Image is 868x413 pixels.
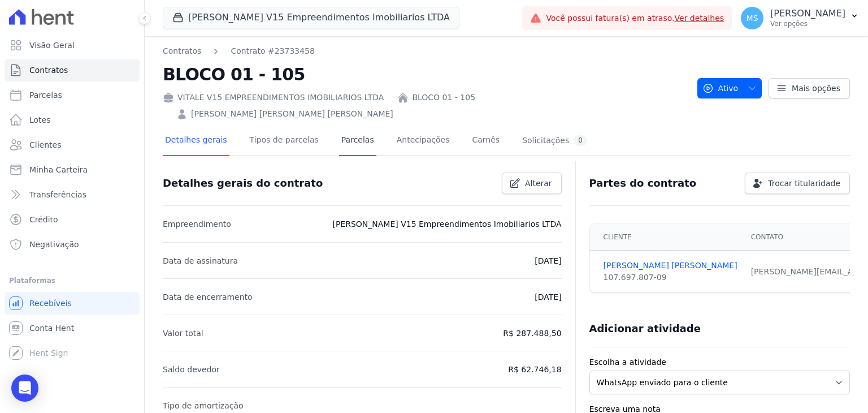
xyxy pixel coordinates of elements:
[163,7,459,28] button: [PERSON_NAME] V15 Empreendimentos Imobiliarios LTDA
[732,2,868,34] button: MS [PERSON_NAME] Ver opções
[163,290,253,304] p: Data de encerramento
[503,326,561,340] p: R$ 287.488,50
[770,19,845,28] p: Ver opções
[412,92,475,104] a: BLOCO 01 - 105
[29,40,75,51] span: Visão Geral
[163,92,384,104] div: VITALE V15 EMPREENDIMENTOS IMOBILIARIOS LTDA
[163,177,323,190] h3: Detalhes gerais do contrato
[394,126,452,156] a: Antecipações
[535,290,561,304] p: [DATE]
[5,34,140,57] a: Visão Geral
[470,126,502,156] a: Carnês
[248,126,321,156] a: Tipos de parcelas
[5,158,140,181] a: Minha Carteira
[5,109,140,131] a: Lotes
[11,375,38,402] div: Open Intercom Messenger
[525,178,552,189] span: Alterar
[5,59,140,81] a: Contratos
[520,126,589,156] a: Solicitações0
[339,126,376,156] a: Parcelas
[770,8,845,19] p: [PERSON_NAME]
[29,298,72,309] span: Recebíveis
[768,178,840,189] span: Trocar titularidade
[191,108,393,120] a: [PERSON_NAME] [PERSON_NAME] [PERSON_NAME]
[745,173,850,194] a: Trocar titularidade
[5,292,140,315] a: Recebíveis
[792,83,840,94] span: Mais opções
[5,134,140,156] a: Clientes
[5,183,140,206] a: Transferências
[163,45,315,57] nav: Breadcrumb
[332,217,561,231] p: [PERSON_NAME] V15 Empreendimentos Imobiliarios LTDA
[29,139,61,150] span: Clientes
[546,12,724,24] span: Você possui fatura(s) em atraso.
[163,62,688,87] h2: BLOCO 01 - 105
[163,45,201,57] a: Contratos
[163,45,688,57] nav: Breadcrumb
[508,363,561,376] p: R$ 62.746,18
[29,164,88,175] span: Minha Carteira
[29,64,68,76] span: Contratos
[29,89,62,101] span: Parcelas
[589,177,697,190] h3: Partes do contrato
[231,45,315,57] a: Contrato #23733458
[522,135,587,146] div: Solicitações
[29,214,58,225] span: Crédito
[163,126,229,156] a: Detalhes gerais
[5,317,140,339] a: Conta Hent
[163,363,220,376] p: Saldo devedor
[702,78,739,98] span: Ativo
[29,322,74,334] span: Conta Hent
[5,84,140,106] a: Parcelas
[163,326,203,340] p: Valor total
[29,239,79,250] span: Negativação
[589,322,701,335] h3: Adicionar atividade
[574,135,587,146] div: 0
[604,272,737,283] div: 107.697.807-09
[747,14,758,22] span: MS
[5,233,140,256] a: Negativação
[29,114,51,126] span: Lotes
[535,254,561,268] p: [DATE]
[9,274,135,287] div: Plataformas
[589,356,850,368] label: Escolha a atividade
[29,189,86,200] span: Transferências
[675,14,724,23] a: Ver detalhes
[163,217,231,231] p: Empreendimento
[604,260,737,272] a: [PERSON_NAME] [PERSON_NAME]
[163,399,244,412] p: Tipo de amortização
[697,78,762,98] button: Ativo
[769,78,850,98] a: Mais opções
[5,208,140,231] a: Crédito
[502,173,562,194] a: Alterar
[163,254,238,268] p: Data de assinatura
[590,224,744,251] th: Cliente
